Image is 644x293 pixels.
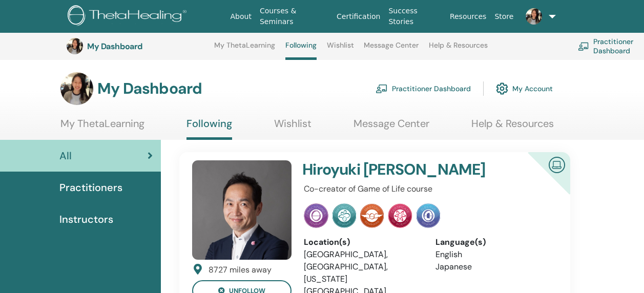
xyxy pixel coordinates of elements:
a: Message Center [354,117,429,137]
img: Certified Online Instructor [545,153,569,176]
img: chalkboard-teacher.svg [578,42,589,50]
div: 8727 miles away [209,264,272,276]
a: Store [490,7,517,26]
a: Certification [333,7,384,26]
a: Following [285,41,317,60]
img: default.jpg [60,72,93,105]
span: Practitioners [59,180,122,195]
p: Co-creator of Game of Life course [304,183,551,195]
a: Message Center [364,41,419,57]
h3: My Dashboard [87,41,190,51]
div: Certified Online Instructor [511,152,570,211]
span: All [59,148,72,163]
div: Language(s) [435,236,551,248]
a: My ThetaLearning [214,41,275,57]
a: Resources [446,7,491,26]
a: Success Stories [384,2,445,31]
li: English [435,248,551,261]
span: Instructors [59,212,113,227]
img: cog.svg [496,80,508,97]
a: My Account [496,77,553,100]
a: My ThetaLearning [60,117,144,137]
img: logo.png [68,5,190,28]
img: default.jpg [192,160,292,260]
a: Courses & Seminars [256,2,333,31]
img: default.jpg [526,8,542,25]
a: Help & Resources [471,117,554,137]
img: chalkboard-teacher.svg [376,84,388,93]
div: Location(s) [304,236,420,248]
li: [GEOGRAPHIC_DATA], [GEOGRAPHIC_DATA], [US_STATE] [304,248,420,285]
a: Wishlist [274,117,311,137]
a: About [226,7,255,26]
a: Help & Resources [429,41,488,57]
h3: My Dashboard [97,79,202,98]
h4: Hiroyuki [PERSON_NAME] [302,160,509,179]
img: default.jpg [67,38,83,54]
a: Following [186,117,232,140]
a: Wishlist [327,41,354,57]
li: Japanese [435,261,551,273]
a: Practitioner Dashboard [376,77,471,100]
